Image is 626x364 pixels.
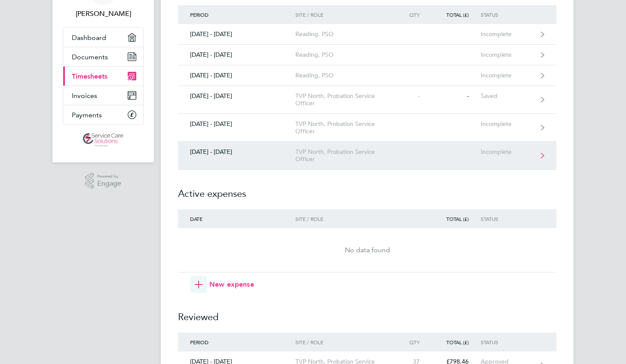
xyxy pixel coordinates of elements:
span: Dashboard [72,34,106,42]
div: Incomplete [481,51,534,58]
div: TVP North, Probation Service Officer [295,148,394,163]
span: New expense [209,279,254,290]
a: Go to home page [63,133,144,147]
a: Dashboard [63,28,143,47]
a: Powered byEngage [85,173,122,189]
a: [DATE] - [DATE]Reading, PSOIncomplete [178,45,556,65]
span: Period [190,11,209,18]
span: Engage [97,180,121,187]
span: Payments [72,111,102,119]
a: [DATE] - [DATE]Reading, PSOIncomplete [178,65,556,86]
span: Stephanie Little [63,9,144,19]
span: Powered by [97,173,121,180]
div: [DATE] - [DATE] [178,148,295,156]
div: Status [481,216,534,222]
div: Qty [394,339,432,345]
div: Status [481,12,534,18]
h2: Active expenses [178,170,556,209]
div: Reading, PSO [295,31,394,38]
div: Status [481,339,534,345]
div: Incomplete [481,72,534,79]
div: Incomplete [481,120,534,128]
button: New expense [190,276,254,293]
span: Invoices [72,92,97,100]
div: Saved [481,92,534,100]
div: [DATE] - [DATE] [178,72,295,79]
div: Incomplete [481,148,534,156]
div: Site / Role [295,216,394,222]
div: TVP North, Probation Service Officer [295,120,394,135]
div: Date [178,216,295,222]
div: TVP North, Probation Service Officer [295,92,394,107]
a: Documents [63,47,143,66]
span: Documents [72,53,108,61]
h2: Reviewed [178,293,556,333]
div: No data found [178,245,556,255]
a: Invoices [63,86,143,105]
div: [DATE] - [DATE] [178,92,295,100]
a: Timesheets [63,67,143,86]
div: Reading, PSO [295,72,394,79]
div: Incomplete [481,31,534,38]
div: [DATE] - [DATE] [178,120,295,128]
span: Period [190,339,209,346]
a: [DATE] - [DATE]TVP North, Probation Service Officer--Saved [178,86,556,114]
a: [DATE] - [DATE]TVP North, Probation Service OfficerIncomplete [178,142,556,170]
div: [DATE] - [DATE] [178,31,295,38]
a: [DATE] - [DATE]TVP North, Probation Service OfficerIncomplete [178,114,556,142]
img: servicecare-logo-retina.png [83,133,123,147]
div: Site / Role [295,12,394,18]
div: - [394,92,432,100]
a: Payments [63,105,143,124]
div: Total (£) [432,216,481,222]
span: Timesheets [72,72,107,80]
a: [DATE] - [DATE]Reading, PSOIncomplete [178,24,556,45]
div: Qty [394,12,432,18]
div: Reading, PSO [295,51,394,58]
div: Total (£) [432,339,481,345]
div: Site / Role [295,339,394,345]
div: Total (£) [432,12,481,18]
div: [DATE] - [DATE] [178,51,295,58]
div: - [432,92,481,100]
